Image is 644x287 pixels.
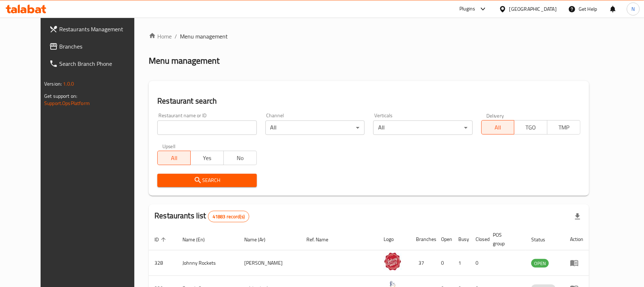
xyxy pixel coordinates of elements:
[531,259,549,268] div: OPEN
[564,228,589,250] th: Action
[180,32,228,41] span: Menu management
[453,228,470,250] th: Busy
[182,235,214,244] span: Name (En)
[149,32,589,41] nav: breadcrumb
[44,91,77,101] span: Get support on:
[631,5,635,13] span: N
[227,153,254,163] span: No
[175,32,177,41] li: /
[509,5,557,13] div: [GEOGRAPHIC_DATA]
[373,120,472,135] div: All
[59,59,142,68] span: Search Branch Phone
[154,210,249,222] h2: Restaurants list
[265,120,365,135] div: All
[570,259,583,267] div: Menu
[410,250,435,276] td: 37
[486,113,504,118] label: Delivery
[307,235,338,244] span: Ref. Name
[163,176,251,185] span: Search
[378,228,410,250] th: Logo
[194,153,221,163] span: Yes
[514,120,547,135] button: TGO
[149,250,177,276] td: 328
[44,79,62,88] span: Version:
[177,250,238,276] td: Johnny Rockets
[384,252,402,270] img: Johnny Rockets
[157,174,256,187] button: Search
[569,208,586,225] div: Export file
[244,235,275,244] span: Name (Ar)
[162,143,176,149] label: Upsell
[43,38,148,55] a: Branches
[208,211,249,222] div: Total records count
[453,250,470,276] td: 1
[550,122,578,133] span: TMP
[157,120,256,135] input: Search for restaurant name or ID..
[470,250,487,276] td: 0
[410,228,435,250] th: Branches
[161,153,188,163] span: All
[531,259,549,268] span: OPEN
[44,99,90,108] a: Support.OpsPlatform
[149,32,172,41] a: Home
[63,79,74,88] span: 1.0.0
[43,55,148,72] a: Search Branch Phone
[43,20,148,38] a: Restaurants Management
[517,122,545,133] span: TGO
[435,250,453,276] td: 0
[481,120,515,135] button: All
[157,96,580,106] h2: Restaurant search
[59,25,142,33] span: Restaurants Management
[223,151,257,165] button: No
[485,122,512,133] span: All
[470,228,487,250] th: Closed
[208,213,249,220] span: 41883 record(s)
[190,151,224,165] button: Yes
[238,250,301,276] td: [PERSON_NAME]
[435,228,453,250] th: Open
[531,235,555,244] span: Status
[154,235,168,244] span: ID
[459,5,475,13] div: Plugins
[149,55,219,67] h2: Menu management
[493,231,517,248] span: POS group
[59,42,142,51] span: Branches
[547,120,580,135] button: TMP
[157,151,191,165] button: All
